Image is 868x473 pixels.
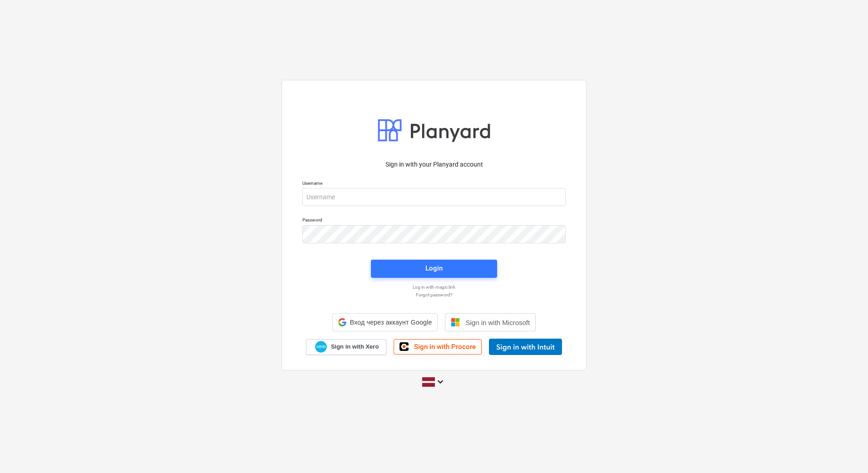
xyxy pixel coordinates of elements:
p: Sign in with your Planyard account [302,160,566,169]
img: Xero logo [315,341,327,353]
a: Sign in with Xero [306,339,387,355]
p: Password [302,217,566,225]
p: Username [302,180,566,188]
div: Вход через аккаунт Google [332,313,438,331]
a: Log in with magic link [298,284,570,290]
a: Forgot password? [298,292,570,298]
a: Sign in with Procore [394,339,482,355]
span: Sign in with Xero [331,343,379,351]
span: Вход через аккаунт Google [350,319,432,326]
span: Sign in with Microsoft [465,319,530,326]
button: Login [371,260,497,278]
div: Login [425,262,443,274]
input: Username [302,188,566,206]
span: Sign in with Procore [414,343,476,351]
img: Microsoft logo [451,318,460,327]
i: keyboard_arrow_down [435,376,446,387]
